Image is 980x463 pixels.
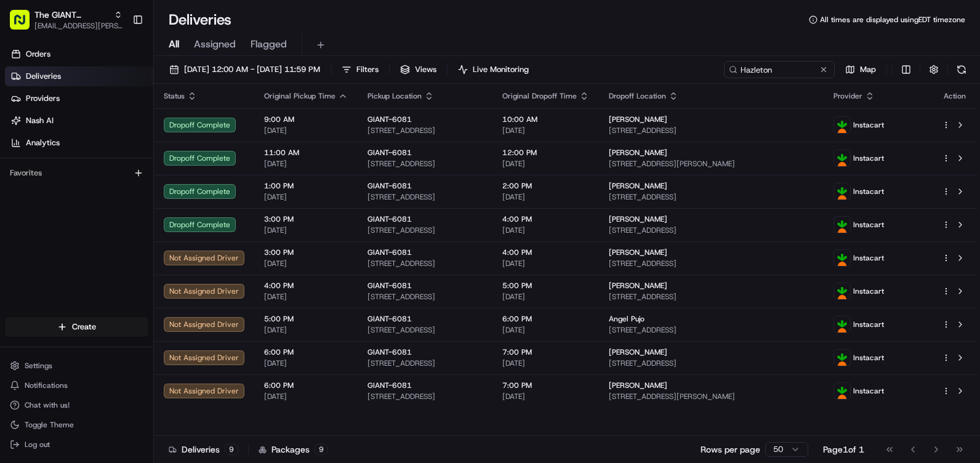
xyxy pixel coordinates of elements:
button: Notifications [5,377,148,394]
span: [DATE] [502,292,589,302]
span: 4:00 PM [502,214,589,224]
span: 4:00 PM [264,281,348,291]
span: [DATE] [502,259,589,268]
span: All [169,37,179,52]
button: [DATE] 12:00 AM - [DATE] 11:59 PM [164,61,326,78]
span: [DATE] [264,192,348,202]
span: [DATE] [264,325,348,335]
span: [PERSON_NAME] [609,380,667,390]
span: [STREET_ADDRESS] [367,159,483,169]
span: Original Dropoff Time [502,91,577,101]
span: 3:00 PM [264,214,348,224]
span: Dropoff Location [609,91,666,101]
span: [DATE] [264,259,348,268]
span: 6:00 PM [264,380,348,390]
span: Instacart [853,253,884,263]
img: profile_instacart_ahold_partner.png [834,383,850,399]
div: 9 [225,444,238,455]
img: profile_instacart_ahold_partner.png [834,350,850,366]
span: GIANT-6081 [367,347,412,357]
span: [STREET_ADDRESS] [367,392,483,401]
span: Status [164,91,185,101]
button: Filters [336,61,384,78]
button: Map [840,61,882,78]
span: Nash AI [26,115,54,126]
span: [PERSON_NAME] [609,281,667,291]
p: Rows per page [701,443,760,456]
input: Type to search [724,61,835,78]
span: Deliveries [26,71,61,82]
button: [EMAIL_ADDRESS][PERSON_NAME][PERSON_NAME][DOMAIN_NAME] [34,21,122,31]
span: [DATE] [264,392,348,401]
img: profile_instacart_ahold_partner.png [834,117,850,133]
span: [PERSON_NAME] [609,248,667,257]
span: [STREET_ADDRESS] [367,325,483,335]
button: The GIANT Company[EMAIL_ADDRESS][PERSON_NAME][PERSON_NAME][DOMAIN_NAME] [5,5,127,34]
span: [STREET_ADDRESS] [609,192,814,202]
span: Log out [25,440,50,449]
span: Instacart [853,153,884,163]
span: [DATE] 12:00 AM - [DATE] 11:59 PM [184,64,320,75]
span: [DATE] [264,358,348,368]
span: [STREET_ADDRESS] [609,358,814,368]
span: [STREET_ADDRESS] [609,292,814,302]
span: 5:00 PM [502,281,589,291]
span: Assigned [194,37,236,52]
span: 11:00 AM [264,148,348,158]
img: profile_instacart_ahold_partner.png [834,183,850,199]
span: [PERSON_NAME] [609,347,667,357]
span: [DATE] [502,392,589,401]
span: [STREET_ADDRESS] [609,225,814,235]
span: Analytics [26,137,60,148]
span: Providers [26,93,60,104]
span: Angel Pujo [609,314,645,324]
span: [STREET_ADDRESS] [367,192,483,202]
span: [PERSON_NAME] [609,214,667,224]
span: 2:00 PM [502,181,589,191]
span: [DATE] [502,192,589,202]
span: 10:00 AM [502,115,589,124]
span: 1:00 PM [264,181,348,191]
span: [STREET_ADDRESS] [609,126,814,135]
span: GIANT-6081 [367,380,412,390]
span: GIANT-6081 [367,314,412,324]
span: GIANT-6081 [367,148,412,158]
span: GIANT-6081 [367,214,412,224]
img: profile_instacart_ahold_partner.png [834,150,850,166]
span: [STREET_ADDRESS] [367,292,483,302]
span: Notifications [25,380,68,390]
button: Views [395,61,442,78]
span: 5:00 PM [264,314,348,324]
span: Map [860,64,876,75]
span: [DATE] [264,225,348,235]
span: 6:00 PM [502,314,589,324]
span: 3:00 PM [264,248,348,257]
button: Refresh [953,61,970,78]
span: [DATE] [264,126,348,135]
a: Providers [5,89,153,108]
button: Chat with us! [5,397,148,414]
span: [STREET_ADDRESS] [609,259,814,268]
button: Log out [5,436,148,453]
span: Chat with us! [25,400,70,410]
div: Packages [259,443,328,456]
span: [DATE] [502,225,589,235]
button: Create [5,317,148,337]
div: Favorites [5,163,148,183]
div: Page 1 of 1 [823,443,864,456]
img: profile_instacart_ahold_partner.png [834,217,850,233]
button: Live Monitoring [452,61,534,78]
button: The GIANT Company [34,9,109,21]
span: [DATE] [502,126,589,135]
span: Instacart [853,386,884,396]
span: [STREET_ADDRESS][PERSON_NAME] [609,159,814,169]
span: Orders [26,49,50,60]
span: [DATE] [502,325,589,335]
div: Deliveries [169,443,238,456]
span: Instacart [853,286,884,296]
span: 7:00 PM [502,347,589,357]
a: Orders [5,44,153,64]
a: Deliveries [5,66,153,86]
span: Instacart [853,320,884,329]
span: Instacart [853,187,884,196]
